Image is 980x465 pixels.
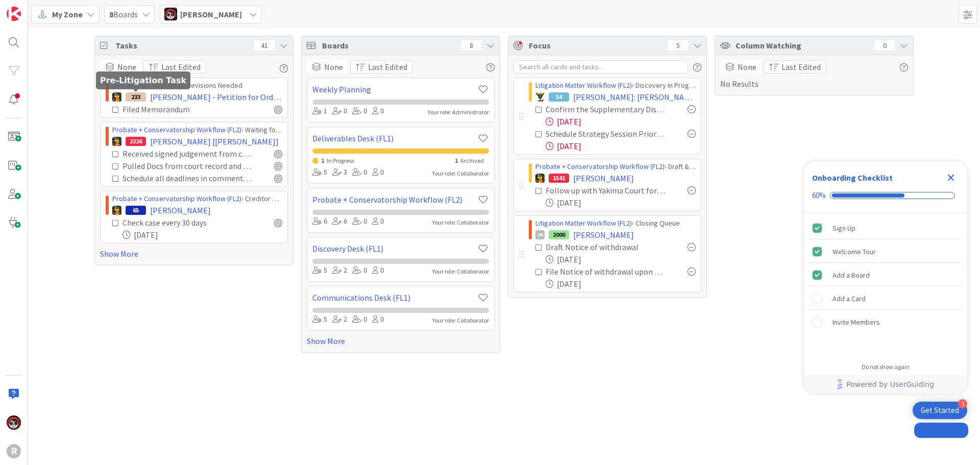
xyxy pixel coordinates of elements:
div: 0 [352,314,367,325]
div: Your role: Collaborator [432,218,489,227]
div: 2 [958,399,967,408]
img: MR [112,137,121,146]
span: Column Watching [736,39,869,52]
div: 5 [312,265,327,276]
span: [PERSON_NAME] [[PERSON_NAME]] [150,135,279,148]
span: 1 [321,157,324,164]
div: Sign Up [832,222,855,234]
img: Visit kanbanzone.com [7,7,21,21]
div: Invite Members is incomplete. [808,311,963,333]
div: 0 [352,167,367,178]
div: 0 [372,167,384,178]
div: Welcome Tour [832,246,876,258]
div: Schedule all deadlines in comment and Deadline Checklist [move to P4 Notice Quene] [122,172,252,184]
div: Follow up with Yakima Court for Received Order and Letters [546,184,665,197]
div: Received signed judgement from court [122,148,252,160]
div: 2000 [549,230,569,239]
div: JM [535,230,545,239]
img: JS [164,8,177,20]
a: Probate + Conservatorship Workflow (FL2) [312,193,477,206]
div: Add a Board [832,269,870,281]
div: › Draft & File Peitition [535,161,696,172]
div: › Discovery In Progress [535,80,696,91]
div: 0 [372,314,384,325]
a: Powered by UserGuiding [809,375,962,394]
span: None [738,61,756,73]
div: Checklist Container [804,161,967,394]
div: 0 [332,106,347,117]
img: MR [112,206,121,215]
div: Add a Board is complete. [808,264,963,286]
h5: Pre-Litigation Task [100,76,186,85]
div: 54 [549,92,569,102]
a: Probate + Conservatorship Workflow (FL2) [112,125,241,134]
div: 6 [332,216,347,227]
a: Weekly Planning [312,83,477,95]
span: Tasks [115,39,249,52]
span: Powered by UserGuiding [846,378,934,390]
img: NC [535,92,545,102]
span: Last Edited [781,61,821,73]
div: [DATE] [546,253,696,265]
input: Search all cards and tasks... [513,60,688,74]
a: Show More [307,335,495,347]
span: None [117,61,136,73]
div: 0 [352,216,367,227]
span: [PERSON_NAME] [180,8,242,20]
div: 0 [372,106,384,117]
div: 2226 [126,137,146,146]
div: Do not show again [862,363,910,371]
div: Sign Up is complete. [808,217,963,239]
span: My Zone [52,8,83,20]
div: › Closing Queue [535,218,696,229]
div: [DATE] [546,140,696,152]
div: 5 [312,167,327,178]
div: › Revisions Needed [112,80,282,91]
div: Checklist items [804,213,967,356]
span: Last Edited [161,61,201,73]
div: 60% [812,191,826,200]
button: Last Edited [350,60,413,74]
span: Archived [460,157,484,164]
div: File Notice of withdrawal upon attorney approval [546,265,665,278]
div: Pulled Docs from court record and saved to file [122,160,252,172]
div: Invite Members [832,316,880,328]
div: 1 [312,106,327,117]
div: Your role: Administrator [428,108,489,117]
span: [PERSON_NAME] [150,204,211,216]
b: 8 [109,9,113,19]
div: › Waiting for Hearing / Order [112,125,282,135]
div: 6 [312,216,327,227]
a: Litigation Matter Workflow (FL2) [535,81,632,90]
div: Open Get Started checklist, remaining modules: 2 [913,402,967,419]
div: Filed Memorandum [122,103,228,115]
div: 0 [352,265,367,276]
div: Draft Notice of withdrawal [546,241,660,253]
span: [PERSON_NAME] - Petition for Order for Surrender of Assets [150,91,282,103]
div: 1541 [549,174,569,183]
img: MR [112,92,121,102]
span: Boards [322,39,456,52]
div: Footer [804,375,967,394]
button: Last Edited [764,60,826,74]
span: In Progress [327,157,354,164]
div: 41 [254,40,275,51]
a: Discovery Desk (FL1) [312,242,477,255]
span: Boards [109,8,138,20]
div: 0 [874,40,895,51]
a: Communications Desk (FL1) [312,291,477,304]
span: 1 [455,157,458,164]
div: Your role: Collaborator [432,169,489,178]
div: 2 [332,314,347,325]
a: Show More [100,248,288,260]
div: Check case every 30 days [122,216,236,229]
div: 5 [668,40,688,51]
img: JS [7,415,21,430]
div: 233 [126,92,146,102]
div: 0 [372,216,384,227]
a: Probate + Conservatorship Workflow (FL2) [535,162,665,171]
div: Schedule Strategy Session Prior to JSC by [DATE] [546,128,665,140]
span: Last Edited [368,61,407,73]
div: Your role: Collaborator [432,316,489,325]
div: 0 [372,265,384,276]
